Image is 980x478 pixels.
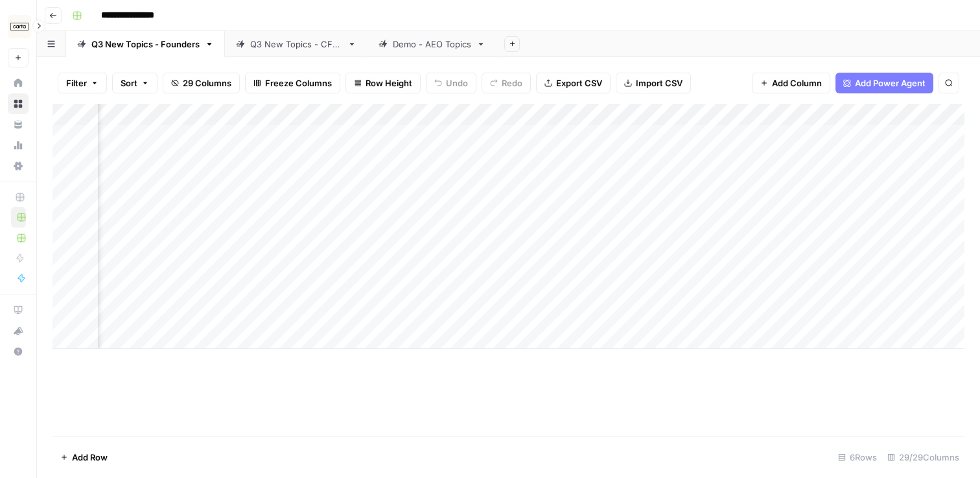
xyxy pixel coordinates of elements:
[8,300,29,320] a: AirOps Academy
[366,77,412,90] span: Row Height
[112,73,157,93] button: Sort
[426,73,476,93] button: Undo
[882,447,964,468] div: 29/29 Columns
[833,447,882,468] div: 6 Rows
[8,320,29,341] button: What's new?
[502,77,522,90] span: Redo
[8,93,29,114] a: Browse
[66,77,87,90] span: Filter
[250,38,342,51] div: Q3 New Topics - CFOs
[616,73,691,93] button: Import CSV
[245,73,340,93] button: Freeze Columns
[393,38,471,51] div: Demo - AEO Topics
[835,73,933,93] button: Add Power Agent
[8,341,29,362] button: Help + Support
[91,38,200,51] div: Q3 New Topics - Founders
[8,114,29,135] a: Your Data
[225,31,367,57] a: Q3 New Topics - CFOs
[556,77,602,90] span: Export CSV
[367,31,496,57] a: Demo - AEO Topics
[482,73,531,93] button: Redo
[265,77,332,90] span: Freeze Columns
[66,31,225,57] a: Q3 New Topics - Founders
[636,77,682,90] span: Import CSV
[8,10,29,43] button: Workspace: Carta
[446,77,468,90] span: Undo
[121,77,137,90] span: Sort
[72,451,108,464] span: Add Row
[536,73,611,93] button: Export CSV
[8,15,31,38] img: Carta Logo
[52,447,115,468] button: Add Row
[752,73,830,93] button: Add Column
[8,156,29,176] a: Settings
[8,135,29,156] a: Usage
[58,73,107,93] button: Filter
[8,73,29,93] a: Home
[163,73,240,93] button: 29 Columns
[855,77,926,90] span: Add Power Agent
[183,77,231,90] span: 29 Columns
[345,73,421,93] button: Row Height
[772,77,822,90] span: Add Column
